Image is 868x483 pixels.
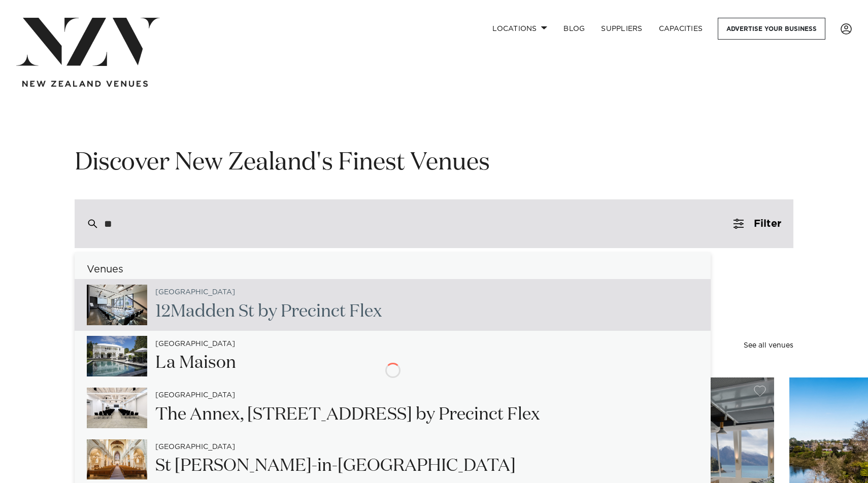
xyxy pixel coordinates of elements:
a: SUPPLIERS [593,18,650,40]
small: [GEOGRAPHIC_DATA] [155,443,235,451]
a: Advertise your business [718,18,825,40]
img: v9XziZtu9h5et2fb0Rioagpo5uF6Hq0sUwWV2p8s.jpg [87,388,147,428]
img: oR2Wc4wxeSTub3ZYlfS2IxvGMQRQ4zCbG4A3e8AK.jpg [87,336,147,376]
a: Capacities [651,18,711,40]
span: Filter [754,219,781,229]
button: Filter [721,199,793,248]
a: See all venues [744,342,793,349]
small: [GEOGRAPHIC_DATA] [155,289,235,296]
h6: Venues [75,264,711,275]
img: myJBmQ3egFRyDsoGrUIhQhVriOvggXkCgSLsH9SJ.jpg [87,285,147,325]
h2: La Maison [155,352,236,374]
h2: Madden St by Precinct Flex [155,300,382,323]
h1: Discover New Zealand's Finest Venues [75,147,793,179]
img: nzv-logo.png [16,18,160,66]
small: [GEOGRAPHIC_DATA] [155,340,235,348]
a: BLOG [555,18,593,40]
span: 12 [155,303,171,320]
img: vWslpNOC6fiVvncfWGZla93kWXycdiTrkVuiSoQa.jpg [87,439,147,480]
img: new-zealand-venues-text.png [22,81,148,87]
small: [GEOGRAPHIC_DATA] [155,392,235,399]
a: Locations [484,18,555,40]
h2: The Annex, [STREET_ADDRESS] by Precinct Flex [155,403,540,426]
h2: St [PERSON_NAME]-in-[GEOGRAPHIC_DATA] [155,455,516,477]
